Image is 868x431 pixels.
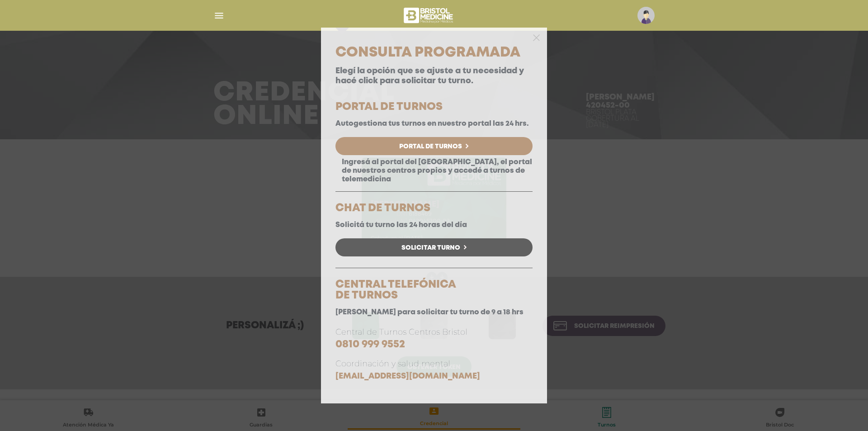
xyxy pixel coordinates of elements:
[335,158,533,184] p: Ingresá al portal del [GEOGRAPHIC_DATA], el portal de nuestros centros propios y accedé a turnos ...
[335,373,480,380] a: [EMAIL_ADDRESS][DOMAIN_NAME]
[335,137,533,155] a: Portal de Turnos
[335,66,533,86] p: Elegí la opción que se ajuste a tu necesidad y hacé click para solicitar tu turno.
[335,47,520,59] span: Consulta Programada
[335,279,533,301] h5: CENTRAL TELEFÓNICA DE TURNOS
[335,326,533,351] p: Central de Turnos Centros Bristol
[335,340,405,349] a: 0810 999 9552
[335,119,533,128] p: Autogestiona tus turnos en nuestro portal las 24 hrs.
[335,203,533,214] h5: CHAT DE TURNOS
[399,143,462,150] span: Portal de Turnos
[335,308,533,317] p: [PERSON_NAME] para solicitar tu turno de 9 a 18 hrs
[335,358,533,382] p: Coordinación y salud mental
[401,245,460,251] span: Solicitar Turno
[335,221,533,229] p: Solicitá tu turno las 24 horas del día
[335,102,533,113] h5: PORTAL DE TURNOS
[335,238,533,256] a: Solicitar Turno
